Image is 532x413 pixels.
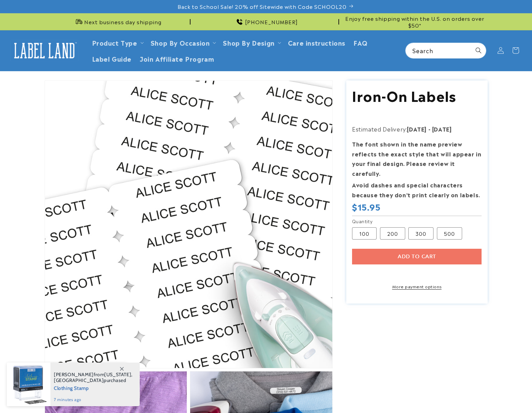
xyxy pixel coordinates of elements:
[54,371,94,378] span: [PERSON_NAME]
[193,13,339,30] div: Announcement
[380,227,405,240] label: 200
[352,201,381,212] span: $15.95
[88,50,136,66] a: Label Guide
[54,377,104,383] span: [GEOGRAPHIC_DATA]
[104,371,131,378] span: [US_STATE]
[352,283,482,289] a: More payment options
[471,43,486,58] button: Search
[140,55,214,62] span: Join Affiliate Program
[284,34,349,50] a: Care instructions
[178,3,347,10] span: Back to School Sale! 20% off Sitewide with Code SCHOOL20
[349,34,372,50] a: FAQ
[352,124,482,134] p: Estimated Delivery:
[10,40,78,61] img: Label Land
[352,86,482,104] h1: Iron-On Labels
[88,34,147,50] summary: Product Type
[92,55,132,62] span: Label Guide
[151,39,210,46] span: Shop By Occasion
[288,39,345,46] span: Care instructions
[432,125,452,133] strong: [DATE]
[352,227,377,240] label: 100
[437,227,462,240] label: 500
[352,140,481,177] strong: The font shown in the name preview reflects the exact style that will appear in your final design...
[54,372,133,383] span: from , purchased
[408,227,434,240] label: 300
[342,15,488,28] span: Enjoy free shipping within the U.S. on orders over $50*
[8,37,81,64] a: Label Land
[223,38,274,47] a: Shop By Design
[136,50,218,66] a: Join Affiliate Program
[407,125,427,133] strong: [DATE]
[342,13,488,30] div: Announcement
[84,18,162,25] span: Next business day shipping
[352,181,480,199] strong: Avoid dashes and special characters because they don’t print clearly on labels.
[147,34,219,50] summary: Shop By Occasion
[428,125,431,133] strong: -
[219,34,284,50] summary: Shop By Design
[45,13,191,30] div: Announcement
[92,38,137,47] a: Product Type
[353,39,368,46] span: FAQ
[352,218,373,225] legend: Quantity
[245,18,298,25] span: [PHONE_NUMBER]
